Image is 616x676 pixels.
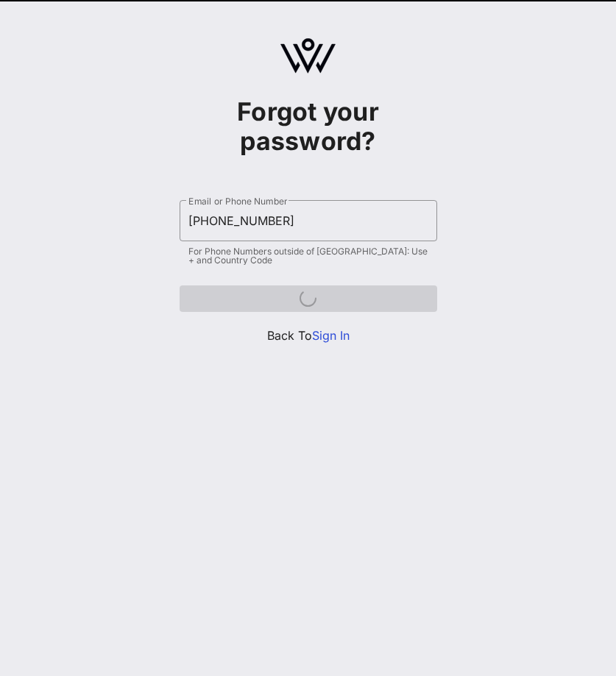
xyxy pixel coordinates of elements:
[180,97,437,156] h1: Forgot your password?
[188,247,428,265] div: For Phone Numbers outside of [GEOGRAPHIC_DATA]: Use + and Country Code
[280,38,336,74] img: logo.svg
[180,327,437,344] p: Back To
[188,196,287,207] label: Email or Phone Number
[312,328,350,343] a: Sign In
